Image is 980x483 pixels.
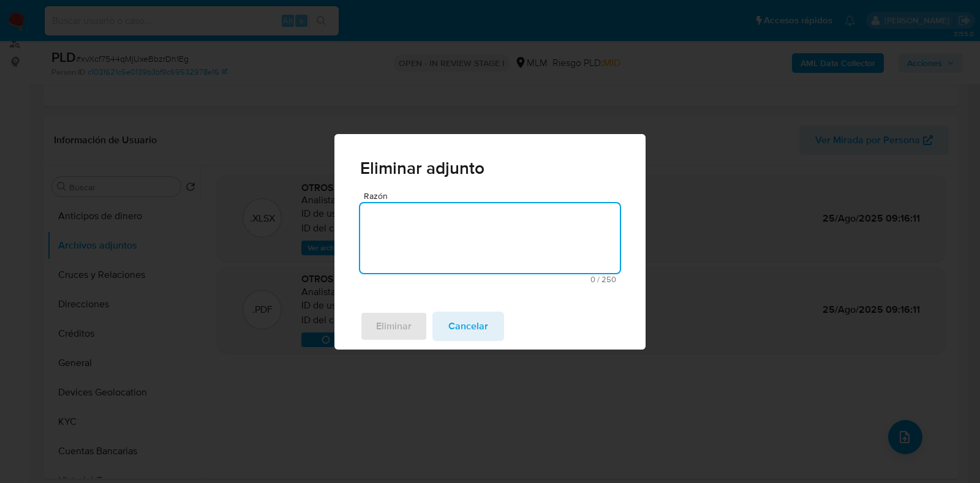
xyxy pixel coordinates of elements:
div: Eliminar adjunto [334,134,646,350]
span: Razón [364,192,624,201]
span: Máximo 250 caracteres [364,275,616,283]
span: Cancelar [448,313,488,340]
textarea: Razón [360,203,620,273]
button: cancel.action [432,312,504,341]
span: Eliminar adjunto [360,160,620,177]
